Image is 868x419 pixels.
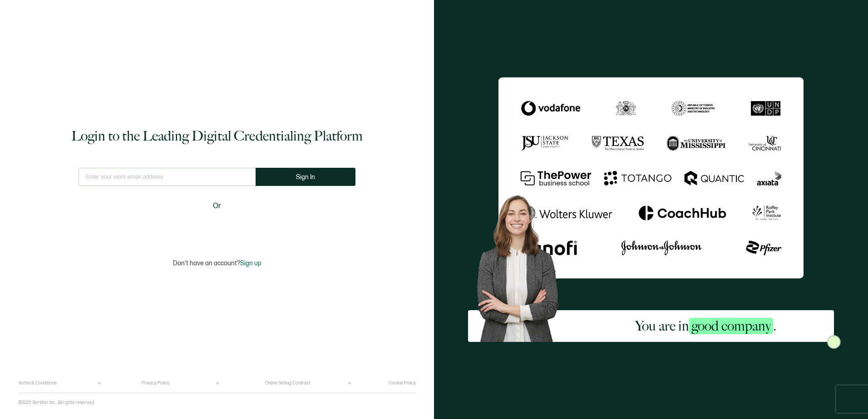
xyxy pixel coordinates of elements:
iframe: Sign in with Google Button [160,218,274,238]
img: Sertifier Login - You are in <span class="strong-h">good company</span>. [498,77,804,278]
h2: You are in . [635,317,776,335]
a: Online Selling Contract [265,380,310,386]
span: Or [213,200,221,212]
span: good company [689,318,773,334]
iframe: Chat Widget [823,375,868,419]
p: Don't have an account? [173,259,261,267]
span: Sign up [240,259,261,267]
p: ©2025 Sertifier Inc.. All rights reserved. [18,400,95,405]
input: Enter your work email address [79,168,256,186]
span: Sign In [296,174,315,180]
img: Sertifier Login - You are in <span class="strong-h">good company</span>. Hero [468,188,578,342]
a: Privacy Policy [142,380,169,386]
button: Sign In [256,168,355,186]
h1: Login to the Leading Digital Credentialing Platform [71,127,363,145]
img: Sertifier Login [827,335,841,349]
a: Cookie Policy [389,380,416,386]
a: Terms & Conditions [18,380,57,386]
